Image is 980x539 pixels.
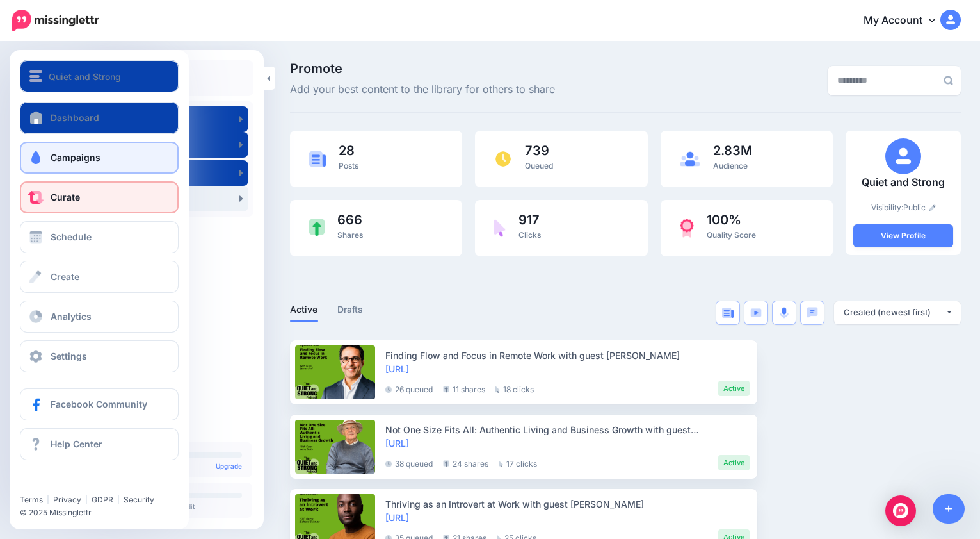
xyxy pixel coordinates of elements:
a: My Account [851,5,961,37]
li: 26 queued [385,381,433,396]
div: Not One Size Fits All: Authentic Living and Business Growth with guest [PERSON_NAME] [385,423,750,436]
span: Facebook Community [51,399,147,410]
li: 18 clicks [495,381,534,396]
a: [URL] [385,438,409,449]
a: Settings [20,340,179,372]
img: tab_domain_overview_orange.svg [37,74,47,85]
li: 11 shares [443,381,485,396]
span: 917 [518,213,541,226]
img: microphone.png [780,307,789,319]
a: [URL] [385,512,409,523]
img: pointer-grey.png [499,461,503,467]
div: Open Intercom Messenger [885,495,916,526]
img: pencil.png [929,204,936,211]
img: tab_keywords_by_traffic_grey.svg [129,74,140,85]
div: Thriving as an Introvert at Work with guest [PERSON_NAME] [385,497,750,511]
img: search-grey-6.png [944,76,953,85]
span: 2.83M [713,144,752,157]
a: Create [20,261,179,293]
img: article-blue.png [309,151,326,166]
li: Active [718,381,750,396]
a: Privacy [53,495,81,504]
div: Created (newest first) [844,306,945,319]
li: © 2025 Missinglettr [20,506,188,519]
span: 28 [339,144,358,157]
img: pointer-purple.png [494,219,506,237]
a: Terms [20,495,43,504]
span: Queued [525,161,553,170]
span: Analytics [51,311,92,322]
img: clock.png [494,150,512,168]
img: video-blue.png [750,308,762,317]
div: v 4.0.25 [36,21,63,31]
iframe: Twitter Follow Button [20,476,119,489]
li: 38 queued [385,455,433,470]
span: Campaigns [51,152,100,163]
a: Analytics [20,301,179,333]
div: Domain Overview [51,76,115,84]
img: users-blue.png [680,151,700,167]
span: Audience [713,161,748,170]
img: clock-grey-darker.png [385,386,392,393]
span: Create [51,271,79,282]
img: clock-grey-darker.png [385,461,392,467]
a: GDPR [92,495,113,504]
img: Missinglettr [12,10,99,31]
li: 17 clicks [499,455,537,470]
p: Visibility: [853,201,953,214]
img: share-grey.png [443,386,449,393]
button: Quiet and Strong [20,60,179,92]
span: Settings [51,351,87,361]
span: Quiet and Strong [49,69,121,84]
img: user_default_image.png [885,138,921,174]
a: Drafts [337,302,364,317]
a: Curate [20,181,179,213]
a: Security [124,495,154,504]
img: menu.png [29,70,42,82]
p: Quiet and Strong [853,174,953,191]
div: Domain: [DOMAIN_NAME] [33,33,141,44]
span: | [47,495,49,504]
a: Schedule [20,221,179,253]
li: Active [718,455,750,470]
img: chat-square-blue.png [807,307,818,318]
span: 666 [337,213,363,226]
span: Curate [51,192,80,203]
span: Dashboard [51,112,99,123]
span: Schedule [51,231,92,242]
img: article-blue.png [722,308,734,318]
span: Add your best content to the library for others to share [290,81,555,98]
div: Finding Flow and Focus in Remote Work with guest [PERSON_NAME] [385,349,750,362]
a: View Profile [853,224,953,247]
span: | [85,495,88,504]
a: [URL] [385,363,409,374]
span: Shares [337,230,363,240]
a: Dashboard [20,102,179,134]
img: prize-red.png [680,219,694,238]
a: Facebook Community [20,388,179,420]
button: Created (newest first) [834,301,961,324]
span: 739 [525,144,553,157]
img: share-grey.png [443,460,449,467]
a: Help Center [20,428,179,460]
img: logo_orange.svg [20,21,31,31]
div: Keywords by Traffic [143,76,211,84]
li: 24 shares [443,455,488,470]
a: Campaigns [20,142,179,174]
span: Help Center [51,438,102,449]
img: website_grey.svg [20,33,31,44]
span: Clicks [518,230,541,240]
span: Quality Score [707,230,756,240]
a: Active [290,302,318,317]
img: share-green.png [309,219,325,236]
span: | [117,495,120,504]
span: 100% [707,213,756,226]
img: pointer-grey.png [495,386,500,393]
a: Public [903,203,936,212]
span: Posts [339,161,358,170]
span: Promote [290,62,555,75]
